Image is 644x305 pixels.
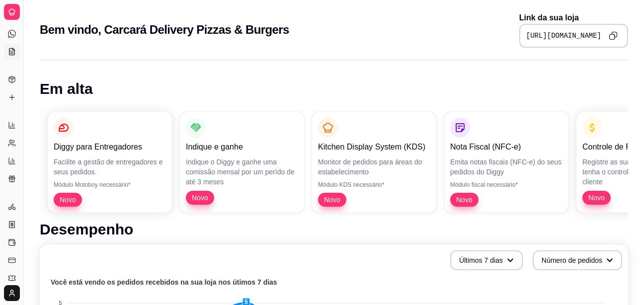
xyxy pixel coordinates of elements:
span: Novo [56,195,80,205]
p: Módulo Motoboy necessário* [54,181,166,189]
button: Copy to clipboard [605,28,621,44]
text: Você está vendo os pedidos recebidos na sua loja nos útimos 7 dias [51,278,277,286]
span: Novo [188,193,212,203]
p: Monitor de pedidos para áreas do estabelecimento [318,157,430,177]
span: Novo [452,195,477,205]
p: Indique e ganhe [186,141,298,153]
h1: Desempenho [40,221,628,238]
p: Emita notas fiscais (NFC-e) do seus pedidos do Diggy [450,157,563,177]
button: Número de pedidos [533,250,622,270]
p: Módulo KDS necessário* [318,181,430,189]
p: Indique o Diggy e ganhe uma comissão mensal por um perído de até 3 meses [186,157,298,187]
h1: Em alta [40,80,628,98]
pre: [URL][DOMAIN_NAME] [526,31,601,41]
button: Nota Fiscal (NFC-e)Emita notas fiscais (NFC-e) do seus pedidos do DiggyMódulo fiscal necessário*Novo [444,112,568,213]
button: Diggy para EntregadoresFacilite a gestão de entregadores e seus pedidos.Módulo Motoboy necessário... [48,112,172,213]
span: Novo [320,195,344,205]
span: Novo [584,193,609,203]
p: Kitchen Display System (KDS) [318,141,430,153]
p: Link da sua loja [519,12,628,24]
p: Facilite a gestão de entregadores e seus pedidos. [54,157,166,177]
p: Diggy para Entregadores [54,141,166,153]
h2: Bem vindo, Carcará Delivery Pizzas & Burgers [40,22,289,38]
p: Nota Fiscal (NFC-e) [450,141,563,153]
button: Últimos 7 dias [450,250,523,270]
button: Indique e ganheIndique o Diggy e ganhe uma comissão mensal por um perído de até 3 mesesNovo [180,112,304,213]
button: Kitchen Display System (KDS)Monitor de pedidos para áreas do estabelecimentoMódulo KDS necessário... [312,112,436,213]
p: Módulo fiscal necessário* [450,181,563,189]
